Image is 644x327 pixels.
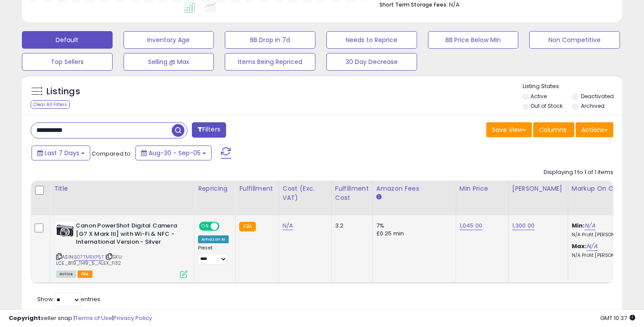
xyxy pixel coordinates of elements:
[283,221,293,230] a: N/A
[225,53,315,71] button: Items Being Repriced
[376,184,452,193] div: Amazon Fees
[376,193,382,201] small: Amazon Fees.
[22,53,113,71] button: Top Sellers
[218,223,232,230] span: OFF
[46,85,80,98] h5: Listings
[56,253,123,267] span: | SKU: LCE_819_1149_5_ALEX_1132
[192,122,226,138] button: Filters
[283,184,328,203] div: Cost (Exc. VAT)
[512,184,564,193] div: [PERSON_NAME]
[529,31,620,49] button: Non Competitive
[486,122,532,137] button: Save View
[200,223,211,230] span: ON
[239,222,255,231] small: FBA
[56,222,74,239] img: 519PeBUEoVL._SL40_.jpg
[335,222,366,230] div: 3.2
[587,242,597,251] a: N/A
[225,31,315,49] button: BB Drop in 7d
[149,149,201,157] span: Aug-30 - Sep-05
[376,230,449,238] div: £0.25 min
[31,100,70,109] div: Clear All Filters
[54,184,191,193] div: Title
[576,122,613,137] button: Actions
[198,235,229,243] div: Amazon AI
[600,314,635,322] span: 2025-09-13 10:37 GMT
[56,222,188,277] div: ASIN:
[379,1,448,8] b: Short Term Storage Fees:
[460,184,505,193] div: Min Price
[9,314,152,323] div: seller snap | |
[76,222,182,249] b: Canon PowerShot Digital Camera [G7 X Mark III] with Wi-Fi & NFC - International Version - Silver
[523,82,623,91] p: Listing States:
[22,31,113,49] button: Default
[512,221,534,230] a: 1,300.00
[239,184,275,193] div: Fulfillment
[113,314,152,322] a: Privacy Policy
[135,146,212,160] button: Aug-30 - Sep-05
[428,31,519,49] button: BB Price Below Min
[581,102,605,110] label: Archived
[533,122,574,137] button: Columns
[335,184,369,203] div: Fulfillment Cost
[326,31,417,49] button: Needs to Reprice
[572,221,585,230] b: Min:
[74,253,104,261] a: B07TMRKP5T
[78,270,92,278] span: FBA
[198,245,229,265] div: Preset:
[37,295,100,303] span: Show: entries
[124,31,214,49] button: Inventory Age
[9,314,41,322] strong: Copyright
[584,221,595,230] a: N/A
[326,53,417,71] button: 30 Day Decrease
[581,92,614,100] label: Deactivated
[124,53,214,71] button: Selling @ Max
[92,149,132,158] span: Compared to:
[198,184,232,193] div: Repricing
[531,92,547,100] label: Active
[539,125,566,134] span: Columns
[75,314,112,322] a: Terms of Use
[376,222,449,230] div: 7%
[449,0,460,9] span: N/A
[56,270,76,278] span: All listings currently available for purchase on Amazon
[572,242,587,250] b: Max:
[544,168,613,177] div: Displaying 1 to 1 of 1 items
[460,221,482,230] a: 1,045.00
[531,102,563,110] label: Out of Stock
[32,146,90,160] button: Last 7 Days
[45,149,79,157] span: Last 7 Days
